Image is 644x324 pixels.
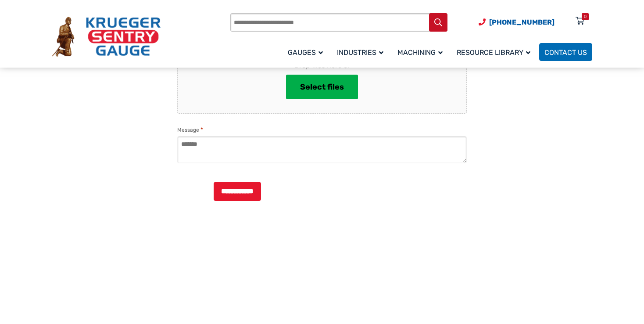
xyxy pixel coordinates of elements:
[457,48,530,57] span: Resource Library
[283,42,332,62] a: Gauges
[288,48,323,57] span: Gauges
[332,42,392,62] a: Industries
[397,48,443,57] span: Machining
[177,126,203,134] label: Message
[479,17,555,28] a: Phone Number (920) 434-8860
[489,18,555,26] span: [PHONE_NUMBER]
[392,42,451,62] a: Machining
[544,48,587,57] span: Contact Us
[451,42,539,62] a: Resource Library
[286,75,358,99] button: select files, file
[584,13,587,20] div: 0
[337,48,383,57] span: Industries
[539,43,592,61] a: Contact Us
[52,17,161,57] img: Krueger Sentry Gauge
